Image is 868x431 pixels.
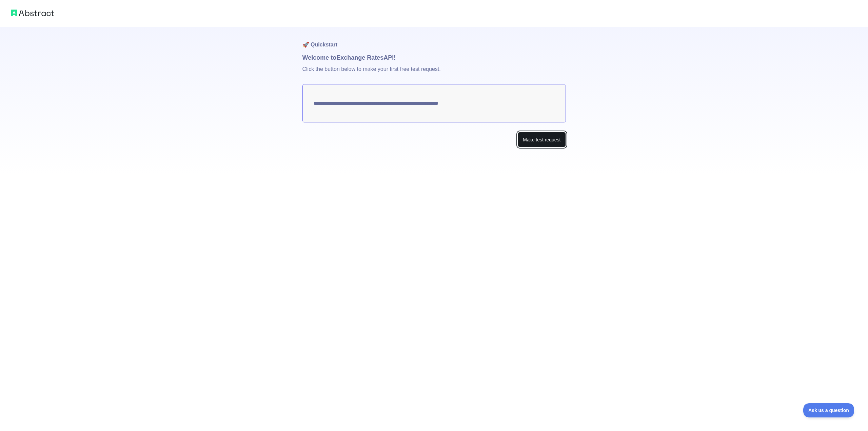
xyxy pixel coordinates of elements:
[11,8,54,18] img: Abstract logo
[803,403,854,417] iframe: Toggle Customer Support
[302,62,566,84] p: Click the button below to make your first free test request.
[518,132,566,147] button: Make test request
[302,53,566,62] h1: Welcome to Exchange Rates API!
[302,27,566,53] h1: 🚀 Quickstart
